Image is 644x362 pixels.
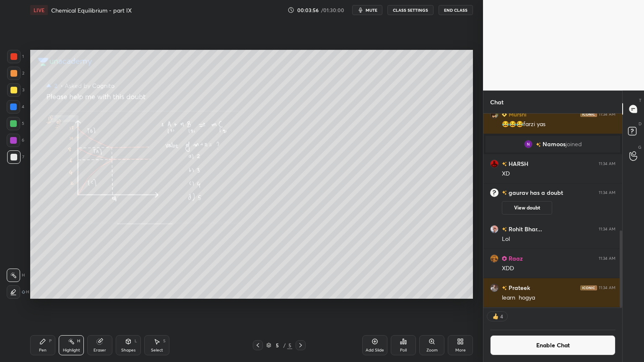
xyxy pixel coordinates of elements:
[163,339,166,343] div: S
[599,227,615,232] div: 11:34 AM
[599,161,615,166] div: 11:34 AM
[507,225,542,233] h6: Rohit Bhar...
[426,348,438,352] div: Zoom
[26,290,29,294] p: H
[93,348,106,352] div: Eraser
[491,312,500,321] img: thumbs_up.png
[599,190,615,195] div: 11:34 AM
[22,273,25,277] p: H
[638,144,641,150] p: G
[599,112,615,117] div: 11:34 AM
[524,140,532,148] img: 3
[507,283,530,292] h6: Prateek
[7,117,24,130] div: 5
[599,256,615,261] div: 11:34 AM
[483,114,622,308] div: grid
[502,294,615,302] div: learn hogya
[151,348,163,352] div: Select
[502,235,615,243] div: Lol
[507,159,528,168] h6: HARSH
[49,339,52,343] div: P
[507,110,527,119] h6: Murshi
[51,6,132,14] h4: Chemical Equilibrium - part IX
[490,160,499,168] img: 9a6ccaf80a4f4625a4101114dbe66253.jpg
[566,141,582,147] span: joined
[366,7,377,13] span: mute
[502,264,615,273] div: XDD
[502,201,552,215] button: View doubt
[400,348,407,352] div: Poll
[63,348,80,352] div: Highlight
[528,189,563,197] span: has a doubt
[500,313,503,320] div: 4
[507,189,528,197] h6: gaurav
[639,121,641,127] p: D
[490,284,499,292] img: 83f04d7289344386b88d3ec8d7e4c728.jpg
[502,112,507,117] img: Learner_Badge_beginner_1_8b307cf2a0.svg
[273,343,281,348] div: 5
[490,335,615,355] button: Enable Chat
[580,112,597,117] img: iconic-dark.1390631f.png
[502,189,507,197] img: no-rating-badge.077c3623.svg
[543,141,566,147] span: Namoos
[7,100,24,114] div: 4
[580,285,597,290] img: iconic-dark.1390631f.png
[7,50,24,63] div: 1
[387,5,434,15] button: CLASS SETTINGS
[599,285,615,290] div: 11:34 AM
[30,5,48,15] div: LIVE
[7,134,24,147] div: 6
[352,5,382,15] button: mute
[502,162,507,166] img: no-rating-badge.077c3623.svg
[39,348,47,352] div: Pen
[366,348,384,352] div: Add Slide
[455,348,466,352] div: More
[490,225,499,233] img: 5122a57a7e45424dbb660a9cb54ecb04.jpg
[490,254,499,263] img: 08cc283e342b476e84cf23cb0abbd744.jpg
[502,286,507,290] img: no-rating-badge.077c3623.svg
[536,142,541,147] img: no-rating-badge.077c3623.svg
[121,348,135,352] div: Shapes
[22,290,25,294] img: shiftIcon.72a6c929.svg
[502,120,615,129] div: 😂😂😂farzi yas
[483,91,510,113] p: Chat
[135,339,137,343] div: L
[7,83,24,97] div: 3
[639,97,641,103] p: T
[7,67,24,80] div: 2
[502,256,507,261] img: Learner_Badge_pro_50a137713f.svg
[283,343,286,348] div: /
[7,150,24,164] div: 7
[490,110,499,119] img: caa92c894f99420aa0c809ac8c137e93.jpg
[502,170,615,178] div: XD
[287,341,292,349] div: 5
[77,339,80,343] div: H
[502,227,507,232] img: no-rating-badge.077c3623.svg
[439,5,473,15] button: End Class
[507,254,523,263] h6: Raaz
